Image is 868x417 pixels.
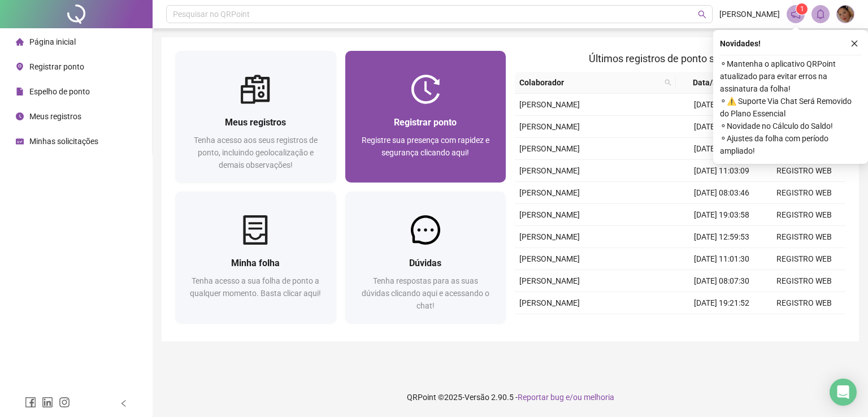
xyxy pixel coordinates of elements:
[662,74,674,91] span: search
[837,6,854,23] img: 90499
[29,87,90,96] span: Espelho de ponto
[680,248,763,270] td: [DATE] 11:01:30
[16,88,24,95] span: file
[175,192,336,323] a: Minha folhaTenha acesso a sua folha de ponto a qualquer momento. Basta clicar aqui!
[519,76,660,89] span: Colaborador
[29,112,81,121] span: Meus registros
[680,292,763,314] td: [DATE] 19:21:52
[720,58,861,95] span: ⚬ Mantenha o aplicativo QRPoint atualizado para evitar erros na assinatura da folha!
[763,248,845,270] td: REGISTRO WEB
[190,276,321,298] span: Tenha acesso a sua folha de ponto a qualquer momento. Basta clicar aqui!
[676,72,756,94] th: Data/Hora
[763,292,845,314] td: REGISTRO WEB
[763,226,845,248] td: REGISTRO WEB
[16,112,24,120] span: clock-circle
[680,270,763,292] td: [DATE] 08:07:30
[720,37,761,50] span: Novidades !
[153,377,868,417] footer: QRPoint © 2025 - 2.90.5 -
[518,393,614,402] span: Reportar bug e/ou melhoria
[345,51,506,183] a: Registrar pontoRegistre sua presença com rapidez e segurança clicando aqui!
[680,182,763,204] td: [DATE] 08:03:46
[815,9,826,19] span: bell
[16,137,24,145] span: schedule
[409,258,441,268] span: Dúvidas
[519,122,580,131] span: [PERSON_NAME]
[791,9,801,19] span: notification
[720,95,861,120] span: ⚬ ⚠️ Suporte Via Chat Será Removido do Plano Essencial
[720,120,861,132] span: ⚬ Novidade no Cálculo do Saldo!
[665,79,671,86] span: search
[120,399,128,407] span: left
[680,94,763,116] td: [DATE] 08:28:25
[519,210,580,219] span: [PERSON_NAME]
[519,166,580,175] span: [PERSON_NAME]
[175,51,336,183] a: Meus registrosTenha acesso aos seus registros de ponto, incluindo geolocalização e demais observa...
[225,117,286,128] span: Meus registros
[719,8,780,20] span: [PERSON_NAME]
[680,226,763,248] td: [DATE] 12:59:53
[29,137,98,146] span: Minhas solicitações
[763,314,845,336] td: REGISTRO WEB
[465,393,489,402] span: Versão
[16,38,24,46] span: home
[830,379,857,406] div: Open Intercom Messenger
[698,10,706,19] span: search
[25,397,36,408] span: facebook
[680,138,763,160] td: [DATE] 12:58:12
[519,100,580,109] span: [PERSON_NAME]
[720,132,861,157] span: ⚬ Ajustes da folha com período ampliado!
[231,258,280,268] span: Minha folha
[362,276,489,310] span: Tenha respostas para as suas dúvidas clicando aqui e acessando o chat!
[796,3,808,15] sup: 1
[519,276,580,285] span: [PERSON_NAME]
[680,314,763,336] td: [DATE] 13:05:02
[59,397,70,408] span: instagram
[519,232,580,241] span: [PERSON_NAME]
[680,160,763,182] td: [DATE] 11:03:09
[519,254,580,263] span: [PERSON_NAME]
[800,5,804,13] span: 1
[394,117,457,128] span: Registrar ponto
[519,144,580,153] span: [PERSON_NAME]
[194,136,318,170] span: Tenha acesso aos seus registros de ponto, incluindo geolocalização e demais observações!
[29,62,84,71] span: Registrar ponto
[680,76,743,89] span: Data/Hora
[589,53,771,64] span: Últimos registros de ponto sincronizados
[362,136,489,157] span: Registre sua presença com rapidez e segurança clicando aqui!
[42,397,53,408] span: linkedin
[680,116,763,138] td: [DATE] 19:03:37
[763,182,845,204] td: REGISTRO WEB
[29,37,76,46] span: Página inicial
[763,160,845,182] td: REGISTRO WEB
[850,40,858,47] span: close
[519,188,580,197] span: [PERSON_NAME]
[680,204,763,226] td: [DATE] 19:03:58
[16,63,24,71] span: environment
[345,192,506,323] a: DúvidasTenha respostas para as suas dúvidas clicando aqui e acessando o chat!
[763,204,845,226] td: REGISTRO WEB
[519,298,580,307] span: [PERSON_NAME]
[763,270,845,292] td: REGISTRO WEB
